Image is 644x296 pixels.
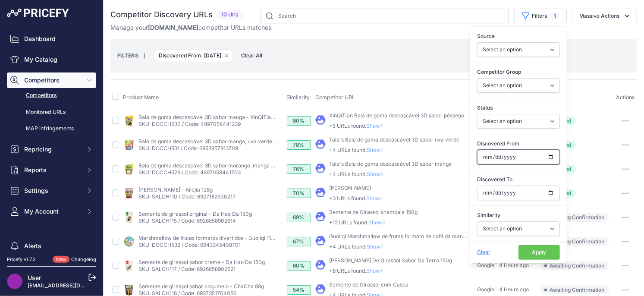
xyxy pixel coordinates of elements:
div: 76% [287,164,311,174]
span: 10 Urls [216,10,244,20]
div: 54% [287,285,311,295]
span: Show [367,243,387,250]
span: Awaiting Confirmation [540,237,609,246]
span: Awaiting Confirmation [540,213,609,222]
input: Search [261,9,509,23]
a: [PERSON_NAME] De Girassol Sabor Da Terra 150g [329,257,452,264]
span: Discovered From: [DATE] [153,49,234,62]
span: My Account [24,207,81,216]
div: 69% [287,213,311,222]
p: +5 URLs found. [329,123,464,129]
a: Dashboard [7,31,96,47]
a: Tala's Bala de goma descascável 3D sabor uva verde [329,136,459,143]
button: Reports [7,162,96,178]
span: 4 Hours ago [499,262,529,268]
a: Alerts [7,238,96,254]
span: Show [368,219,389,226]
span: Awaiting Confirmation [540,286,609,294]
a: Competitors [7,88,96,103]
p: +3 URLs found. [329,195,387,202]
a: SKU: DOCCH532 / Code: 6943345408701 [138,242,241,248]
span: Competitor URL [315,94,355,101]
span: Product Name [123,94,159,101]
span: Google [478,262,495,268]
label: Status [477,104,560,112]
span: Awaiting Confirmation [540,261,609,270]
a: Bala de goma descascável 3D sabor manga - XinQiTian 75g [138,114,284,120]
span: Competitors [24,76,81,85]
a: SKU: SALCH115 / Code: 6926858902614 [138,217,236,224]
span: Actions [616,94,635,101]
button: My Account [7,204,96,219]
label: Discovered From [477,139,560,148]
a: SKU: DOCCH530 / Code: 4897058441239 [138,121,241,127]
a: SKU: DOCCH531 / Code: 6953957913708 [138,145,238,151]
a: SKU: DOCCH529 / Code: 4897058441703 [138,169,241,176]
button: Apply [518,245,560,260]
a: [PERSON_NAME] [329,185,371,191]
small: | [138,53,150,58]
button: Settings [7,183,96,198]
span: Reports [24,166,81,174]
p: +12 URLs found. [329,219,418,226]
span: Repricing [24,145,81,154]
div: 67% [287,237,311,246]
div: Pricefy v1.7.2 [7,256,36,263]
span: Similarity [287,94,310,101]
span: Show [366,123,387,129]
small: FILTERS [117,52,138,59]
a: Semente de girassol sabor cogumelo - ChaCha 88g [138,283,264,290]
label: Discovered To [477,175,560,184]
span: Google [478,286,495,293]
label: Source [477,32,560,41]
button: Filters1 [514,9,567,23]
span: Show [367,147,387,153]
button: Repricing [7,142,96,157]
span: Clear [477,249,490,255]
a: Semente de Girassol shambala 150g [329,209,418,215]
a: Semente de Girassol com Casca [329,281,408,288]
span: New [53,256,69,263]
span: Show [366,268,387,274]
p: +4 URLs found. [329,147,459,154]
a: User [28,274,41,281]
span: 4 Hours ago [499,286,529,293]
span: Show [367,171,387,177]
a: Bala de goma descascável 3D sabor manga, uva verde e pêssego - Tala's 40g [138,138,329,145]
a: [PERSON_NAME] - Ailejia 128g [138,186,213,193]
p: Manage your competitor URLs matches [110,23,271,32]
span: Show [366,195,387,202]
a: Tala's Bala de goma descascável 3D sabor manga [329,161,452,167]
a: Semente de girassol original - Da Hao Da 150g [138,211,252,217]
div: 60% [287,261,311,271]
span: Settings [24,186,81,195]
label: Competitor Group [477,68,560,76]
a: My Catalog [7,52,96,67]
a: Marshmallow de frutas formatos divertidos - Guoliqi 110g [138,235,277,241]
a: XinQiTian Bala de goma descascável 3D sabor pêssego [329,112,464,119]
button: Massive Actions [572,9,637,23]
a: Changelog [71,256,96,262]
img: Pricefy Logo [7,9,69,17]
span: 1 [550,12,559,20]
a: Semente de girassol sabor creme - Da Hao Da 150g [138,259,265,265]
span: [DOMAIN_NAME] [148,24,198,31]
p: +4 URLs found. [329,243,467,250]
a: Guoliqi Marshmallow de frutas formato de café da manhã [329,233,469,239]
a: SKU: SALCH110 / Code: 6927182500217 [138,193,236,200]
a: MAP infringements [7,121,96,136]
div: 80% [287,116,311,126]
div: 78% [287,140,311,150]
nav: Sidebar [7,31,96,287]
a: [EMAIL_ADDRESS][DOMAIN_NAME] [28,282,118,289]
a: Bala de goma descascável 3D sabor morango, manga e maçã verde - Tala's 60g [138,162,335,169]
h2: Competitor Discovery URLs [110,9,213,21]
label: Similarity [477,211,560,220]
button: Competitors [7,72,96,88]
a: SKU: SALCH117 / Code: 6926858902621 [138,266,236,272]
a: Monitored URLs [7,105,96,120]
button: Clear All [237,51,267,60]
p: +8 URLs found. [329,268,452,274]
div: 70% [287,189,311,198]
